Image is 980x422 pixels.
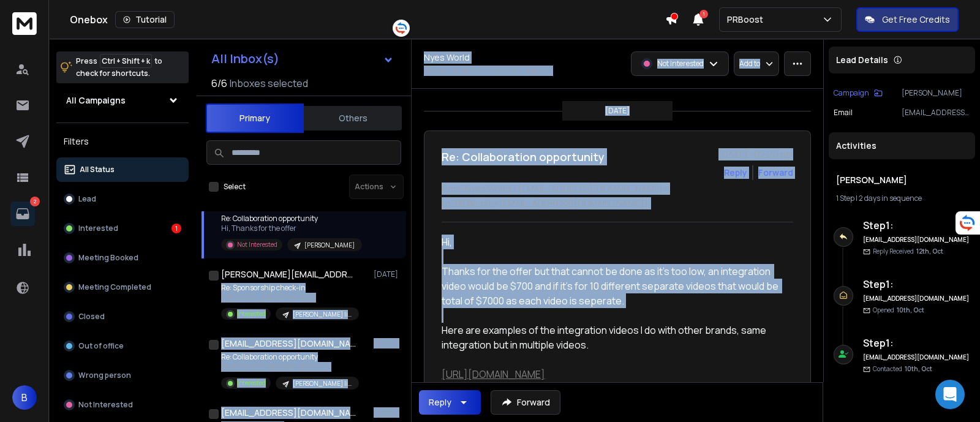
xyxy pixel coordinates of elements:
button: Reply [419,390,481,415]
p: Re: Sponsorship check-in [221,283,359,293]
p: Press to check for shortcuts. [76,55,162,80]
p: Hi, Thanks for the offer [221,224,362,233]
p: Campaign [834,88,869,98]
label: Select [224,182,246,192]
div: Onebox [70,11,665,28]
h3: Filters [56,133,189,150]
div: 1 [171,224,181,233]
h1: Re: Collaboration opportunity [442,148,605,165]
p: Not Interested [237,240,277,249]
button: All Campaigns [56,88,189,113]
p: Reply Received [873,247,943,256]
h6: Step 1 : [863,336,970,350]
div: Open Intercom Messenger [935,380,965,409]
button: Meeting Completed [56,275,189,300]
button: Interested1 [56,216,189,241]
h1: [EMAIL_ADDRESS][DOMAIN_NAME] +1 [221,407,356,419]
p: to: PR Boost <[EMAIL_ADDRESS][DOMAIN_NAME]> [442,197,793,209]
h3: Inboxes selected [230,76,308,91]
span: 10th, Oct [905,364,932,373]
h1: Nyes World [424,51,470,64]
p: Closed [78,312,105,322]
p: [DATE] [605,106,630,116]
button: B [12,385,37,410]
p: Hello, I don't remember the name [221,362,359,372]
p: Meeting Completed [78,282,151,292]
p: Contacted [873,364,932,374]
div: Hi, [442,235,783,249]
h1: All Campaigns [66,94,126,107]
p: If [PERSON_NAME] works in [221,293,359,303]
p: [DATE] : 02:20 pm [718,148,793,160]
p: Out of office [78,341,124,351]
button: Reply [724,167,747,179]
h6: [EMAIL_ADDRESS][DOMAIN_NAME] [863,353,970,362]
p: Email [834,108,853,118]
p: [DATE] [374,269,401,279]
button: Wrong person [56,363,189,388]
h6: [EMAIL_ADDRESS][DOMAIN_NAME] [863,235,970,244]
h1: [PERSON_NAME] [836,174,968,186]
p: [EMAIL_ADDRESS][DOMAIN_NAME] [424,66,552,76]
button: Closed [56,304,189,329]
button: Meeting Booked [56,246,189,270]
p: [PERSON_NAME] list [293,379,352,388]
h6: Step 1 : [863,277,970,292]
p: PRBoost [727,13,768,26]
p: Interested [237,309,266,318]
span: Ctrl + Shift + k [100,54,152,68]
p: Not Interested [657,59,704,69]
span: 1 Step [836,193,854,203]
h1: [PERSON_NAME][EMAIL_ADDRESS][DOMAIN_NAME] [221,268,356,281]
p: [EMAIL_ADDRESS][DOMAIN_NAME] [902,108,970,118]
p: Meeting Booked [78,253,138,263]
button: Campaign [834,88,883,98]
button: Out of office [56,334,189,358]
p: Re: Collaboration opportunity [221,214,362,224]
button: Not Interested [56,393,189,417]
div: | [836,194,968,203]
h1: [EMAIL_ADDRESS][DOMAIN_NAME] [221,337,356,350]
button: Forward [491,390,560,415]
button: All Status [56,157,189,182]
button: Primary [206,104,304,133]
p: from: Nyes World <[EMAIL_ADDRESS][DOMAIN_NAME]> [442,183,793,195]
button: Get Free Credits [856,7,959,32]
p: Opened [873,306,924,315]
h6: [EMAIL_ADDRESS][DOMAIN_NAME] [863,294,970,303]
div: Forward [758,167,793,179]
button: Others [304,105,402,132]
p: Get Free Credits [882,13,950,26]
p: 2 [30,197,40,206]
p: All Status [80,165,115,175]
button: Tutorial [115,11,175,28]
span: 1 [699,10,708,18]
p: Not Interested [78,400,133,410]
p: Interested [78,224,118,233]
p: [PERSON_NAME] [902,88,970,98]
div: Activities [829,132,975,159]
span: 12th, Oct [916,247,943,255]
p: Wrong person [78,371,131,380]
p: [PERSON_NAME] [304,241,355,250]
p: Lead [78,194,96,204]
a: 2 [10,202,35,226]
p: [PERSON_NAME] list [293,310,352,319]
p: [DATE] [374,339,401,349]
button: Lead [56,187,189,211]
div: Reply [429,396,451,409]
p: [DATE] [374,408,401,418]
span: 6 / 6 [211,76,227,91]
p: Add to [739,59,760,69]
div: Here are examples of the integration videos I do with other brands, same integration but in multi... [442,323,783,352]
button: All Inbox(s) [202,47,404,71]
p: Re: Collaboration opportunity [221,352,359,362]
span: 10th, Oct [897,306,924,314]
p: Lead Details [836,54,888,66]
h6: Step 1 : [863,218,970,233]
p: Interested [237,379,266,388]
a: [URL][DOMAIN_NAME] [442,367,545,381]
